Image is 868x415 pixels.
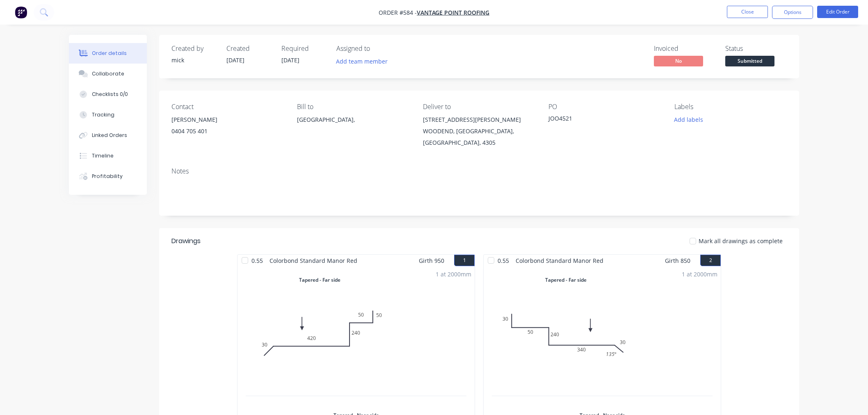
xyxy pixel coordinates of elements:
[682,270,717,278] div: 1 at 2000mm
[171,103,284,111] div: Contact
[454,255,475,266] button: 1
[725,56,774,66] span: Submitted
[548,103,661,111] div: PO
[669,114,707,125] button: Add labels
[336,56,392,67] button: Add team member
[171,236,201,246] div: Drawings
[171,114,284,125] div: [PERSON_NAME]
[92,70,124,78] div: Collaborate
[226,56,244,64] span: [DATE]
[840,387,860,407] iframe: Intercom live chat
[725,56,774,68] button: Submitted
[379,9,417,16] span: Order #584 -
[69,105,147,125] button: Tracking
[548,114,651,125] div: JOO4521
[69,84,147,105] button: Checklists 0/0
[69,146,147,166] button: Timeline
[419,255,444,267] span: Girth 950
[772,6,813,19] button: Options
[817,6,858,18] button: Edit Order
[69,64,147,84] button: Collaborate
[15,6,27,18] img: Factory
[654,56,703,66] span: No
[699,237,783,245] span: Mark all drawings as complete
[92,173,123,180] div: Profitability
[700,255,721,266] button: 2
[92,152,114,160] div: Timeline
[92,111,114,119] div: Tracking
[281,56,299,64] span: [DATE]
[725,45,787,52] div: Status
[297,103,409,111] div: Bill to
[423,114,535,125] div: [STREET_ADDRESS][PERSON_NAME]
[226,45,272,52] div: Created
[92,91,128,98] div: Checklists 0/0
[512,255,607,267] span: Colorbond Standard Manor Red
[297,114,409,140] div: [GEOGRAPHIC_DATA],
[436,270,471,278] div: 1 at 2000mm
[69,125,147,146] button: Linked Orders
[674,103,787,111] div: Labels
[423,114,535,148] div: [STREET_ADDRESS][PERSON_NAME]WOODEND, [GEOGRAPHIC_DATA], [GEOGRAPHIC_DATA], 4305
[171,45,217,52] div: Created by
[266,255,361,267] span: Colorbond Standard Manor Red
[417,9,489,16] a: vantage point roofing
[297,114,409,125] div: [GEOGRAPHIC_DATA],
[69,166,147,187] button: Profitability
[423,103,535,111] div: Deliver to
[92,132,127,139] div: Linked Orders
[332,56,392,67] button: Add team member
[171,114,284,140] div: [PERSON_NAME]0404 705 401
[69,43,147,64] button: Order details
[171,56,217,64] div: mick
[727,6,768,18] button: Close
[248,255,266,267] span: 0.55
[281,45,327,52] div: Required
[665,255,690,267] span: Girth 850
[423,125,535,148] div: WOODEND, [GEOGRAPHIC_DATA], [GEOGRAPHIC_DATA], 4305
[92,50,127,57] div: Order details
[494,255,512,267] span: 0.55
[654,45,715,52] div: Invoiced
[336,45,418,52] div: Assigned to
[171,125,284,137] div: 0404 705 401
[171,167,787,175] div: Notes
